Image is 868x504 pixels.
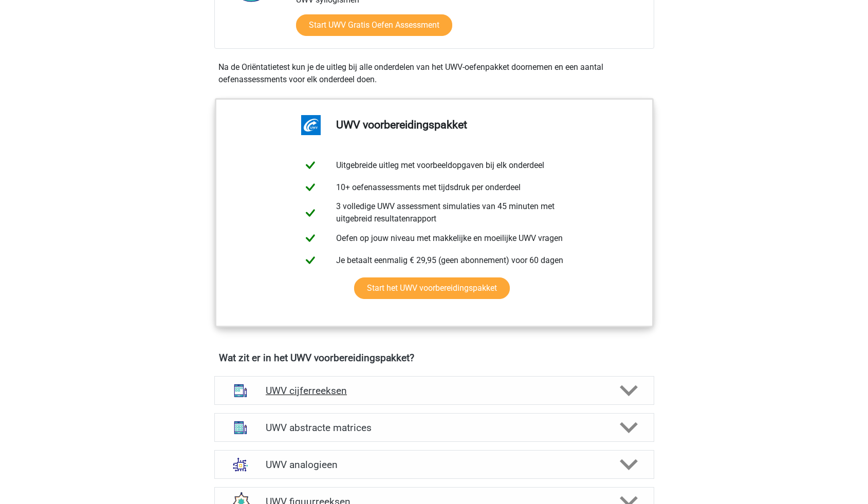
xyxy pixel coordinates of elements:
[227,414,254,441] img: abstracte matrices
[266,385,602,397] h4: UWV cijferreeksen
[219,352,650,364] h4: Wat zit er in het UWV voorbereidingspakket?
[210,376,658,405] a: cijferreeksen UWV cijferreeksen
[266,459,602,471] h4: UWV analogieen
[227,377,254,404] img: cijferreeksen
[227,451,254,478] img: analogieen
[296,14,452,36] a: Start UWV Gratis Oefen Assessment
[210,450,658,479] a: analogieen UWV analogieen
[266,422,602,434] h4: UWV abstracte matrices
[214,61,654,86] div: Na de Oriëntatietest kun je de uitleg bij alle onderdelen van het UWV-oefenpakket doornemen en ee...
[210,413,658,442] a: abstracte matrices UWV abstracte matrices
[354,277,510,299] a: Start het UWV voorbereidingspakket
